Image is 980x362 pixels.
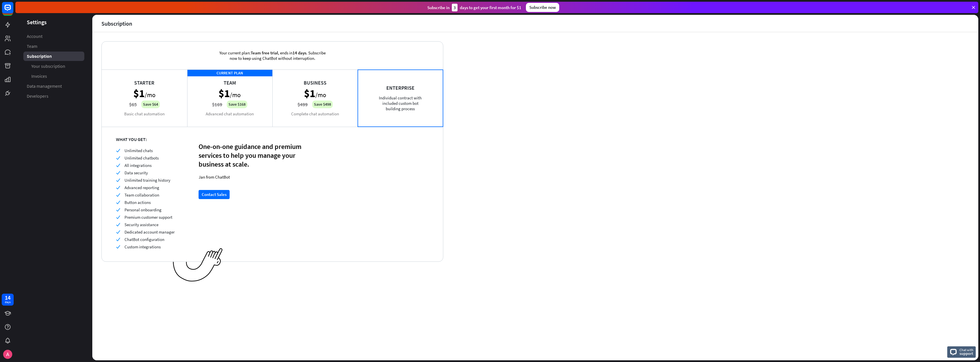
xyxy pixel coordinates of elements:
[211,42,334,69] div: Your current plan: , ends in . Subscribe now to keep using ChatBot without interruption.
[124,237,164,242] span: ChatBot configuration
[173,248,223,282] img: ec979a0a656117aaf919.png
[116,200,120,204] i: check
[116,237,120,242] i: check
[27,93,48,99] span: Developers
[116,222,120,227] i: check
[23,42,84,51] a: Team
[23,62,84,71] a: Your subscription
[116,230,120,234] i: check
[124,200,151,205] span: Button actions
[199,190,230,199] button: Contact Sales
[124,177,170,183] span: Unlimited training history
[5,2,22,19] button: Open LiveChat chat widget
[116,215,120,219] i: check
[452,4,458,11] div: 3
[427,4,521,11] div: Subscribe in days to get your first month for $1
[124,214,172,220] span: Premium customer support
[101,20,132,27] div: Subscription
[27,43,37,49] span: Team
[27,33,42,39] span: Account
[116,156,120,160] i: check
[27,83,62,89] span: Data management
[959,351,973,356] span: support
[199,174,304,180] div: Jan from ChatBot
[124,207,162,212] span: Personal onboarding
[5,300,11,304] div: days
[31,63,65,69] span: Your subscription
[124,155,159,161] span: Unlimited chatbots
[116,245,120,249] i: check
[116,136,199,142] div: WHAT YOU GET:
[526,3,559,12] div: Subscribe now
[124,185,159,190] span: Advanced reporting
[124,163,152,168] span: All integrations
[124,192,159,198] span: Team collaboration
[251,50,278,56] span: Team free trial
[15,18,92,26] header: Settings
[27,53,52,59] span: Subscription
[124,222,158,227] span: Security assistance
[124,229,175,235] span: Dedicated account manager
[959,347,973,353] span: Chat with
[23,81,84,91] a: Data management
[116,185,120,190] i: check
[116,178,120,182] i: check
[124,170,148,175] span: Data security
[199,142,304,169] div: One-on-one guidance and premium services to help you manage your business at scale.
[116,171,120,175] i: check
[31,73,47,79] span: Invoices
[116,163,120,167] i: check
[23,71,84,81] a: Invoices
[116,148,120,153] i: check
[116,193,120,197] i: check
[124,148,153,153] span: Unlimited chats
[23,32,84,41] a: Account
[2,294,14,306] a: 14 days
[5,295,11,300] div: 14
[116,208,120,212] i: check
[124,244,161,249] span: Custom integrations
[293,50,306,56] span: 14 days
[23,91,84,101] a: Developers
